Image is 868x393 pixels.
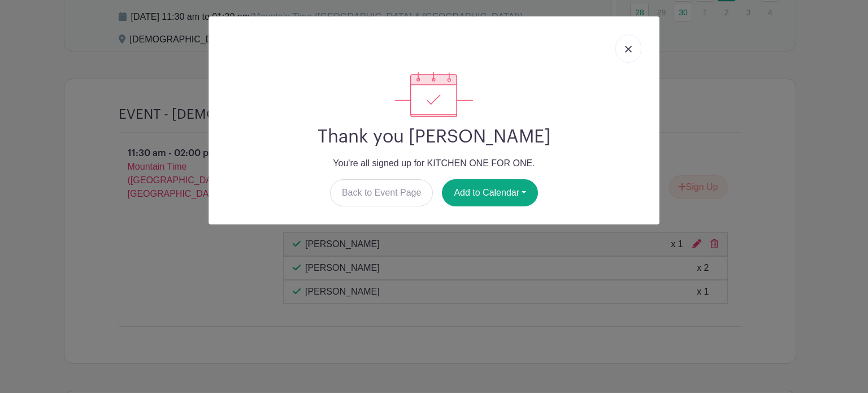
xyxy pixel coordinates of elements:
img: signup_complete-c468d5dda3e2740ee63a24cb0ba0d3ce5d8a4ecd24259e683200fb1569d990c8.svg [395,72,473,117]
img: close_button-5f87c8562297e5c2d7936805f587ecaba9071eb48480494691a3f1689db116b3.svg [625,46,632,53]
a: Back to Event Page [330,179,433,206]
h2: Thank you [PERSON_NAME] [218,126,650,148]
button: Add to Calendar [442,179,538,206]
p: You're all signed up for KITCHEN ONE FOR ONE. [218,157,650,170]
